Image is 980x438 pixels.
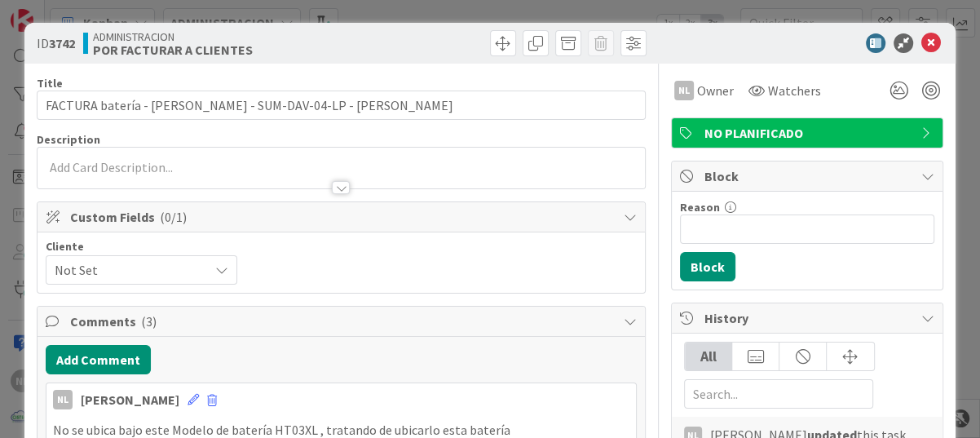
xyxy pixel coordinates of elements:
span: ID [37,33,75,53]
b: POR FACTURAR A CLIENTES [93,43,253,56]
span: ( 0/1 ) [160,209,187,225]
span: Owner [697,81,734,100]
input: Search... [684,379,873,409]
div: [PERSON_NAME] [81,390,179,409]
span: Custom Fields [70,207,616,227]
b: 3742 [49,35,75,51]
button: Add Comment [46,345,151,374]
span: Description [37,132,100,147]
button: Block [680,252,735,281]
div: NL [674,81,694,100]
span: ADMINISTRACION [93,30,253,43]
span: Comments [70,312,616,331]
span: History [704,308,913,328]
label: Title [37,76,63,91]
span: Not Set [55,259,201,281]
span: Watchers [768,81,821,100]
input: type card name here... [37,91,646,120]
span: Block [704,166,913,186]
span: NO PLANIFICADO [704,123,913,143]
div: NL [53,390,73,409]
div: Cliente [46,241,237,252]
label: Reason [680,200,720,215]
span: ( 3 ) [141,313,157,330]
div: All [685,343,732,370]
